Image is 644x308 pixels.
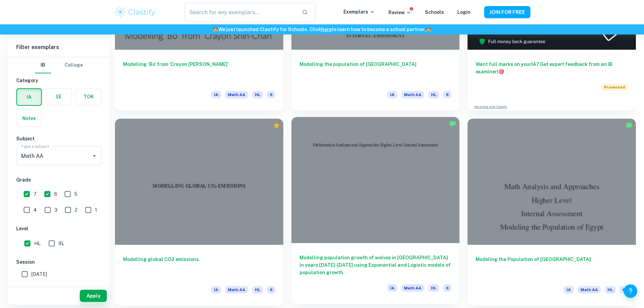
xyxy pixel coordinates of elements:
span: 1 [95,206,97,214]
button: Notes [17,110,42,126]
span: 🏫 [426,27,431,32]
img: Marked [449,120,456,127]
span: HL [605,286,616,293]
button: Help and Feedback [624,284,637,298]
button: TOK [76,89,101,105]
span: 5 [74,190,77,198]
span: IA [211,91,221,98]
div: Premium [273,122,280,129]
a: Login [457,9,471,15]
span: Math AA [578,286,601,293]
a: here [321,27,332,32]
button: College [65,57,83,73]
span: 🏫 [213,27,218,32]
h6: Modelling global CO2 emissions. [123,256,275,278]
h6: Modelling population growth of wolves in [GEOGRAPHIC_DATA] in years [DATE]-[DATE] using Exponenti... [300,254,452,276]
span: 2 [75,206,77,214]
h6: Modelling the population of [GEOGRAPHIC_DATA] [300,61,452,83]
span: 🎯 [498,69,504,74]
span: IA [564,286,574,293]
p: Exemplars [343,8,375,16]
span: IA [387,91,397,98]
h6: We just launched Clastify for Schools. Click to learn how to become a school partner. [1,26,643,33]
span: IA [211,286,221,293]
h6: Grade [16,176,101,184]
img: Clastify logo [114,5,157,19]
img: Marked [626,122,633,129]
span: 3 [54,206,57,214]
span: Math AA [401,91,424,98]
span: Promoted [601,84,628,91]
span: Math AA [401,284,424,292]
span: 7 [33,190,37,198]
span: Math AA [225,286,248,293]
h6: Session [16,258,101,266]
span: 6 [443,91,451,98]
a: Modelling population growth of wolves in [GEOGRAPHIC_DATA] in years [DATE]-[DATE] using Exponenti... [291,119,460,306]
span: 6 [267,91,275,98]
button: EE [46,89,71,105]
h6: Want full marks on your IA ? Get expert feedback from an IB examiner! [476,61,628,75]
span: 6 [54,190,57,198]
a: Modelling global CO2 emissions.IAMath AAHL6 [115,119,283,306]
span: 6 [443,284,451,292]
span: SL [58,240,64,247]
span: HL [252,91,263,98]
span: 6 [267,286,275,293]
span: [DATE] [31,284,47,291]
div: Filter type choice [35,57,83,73]
h6: Level [16,225,101,232]
input: Search for any exemplars... [185,3,296,22]
h6: Modeling the Population of [GEOGRAPHIC_DATA] [476,256,628,278]
button: Open [90,151,99,161]
button: Apply [80,290,107,302]
span: 4 [33,206,37,214]
span: [DATE] [31,270,47,278]
label: Type a subject [21,143,49,149]
span: HL [34,240,41,247]
a: Advertise with Clastify [474,104,507,109]
span: Math AA [225,91,248,98]
button: JOIN FOR FREE [484,6,530,18]
span: IA [387,284,397,292]
span: HL [428,284,439,292]
h6: Modelling ‘Bo’ from ‘Crayon [PERSON_NAME]’ [123,61,275,83]
span: HL [428,91,439,98]
span: 6 [620,286,628,293]
p: Review [388,9,411,16]
h6: Subject [16,135,101,142]
button: IB [35,57,51,73]
a: Schools [425,9,444,15]
h6: Filter exemplars [8,38,110,57]
h6: Category [16,77,101,84]
button: IA [17,89,41,105]
a: Modeling the Population of [GEOGRAPHIC_DATA]IAMath AAHL6 [468,119,636,306]
span: HL [252,286,263,293]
